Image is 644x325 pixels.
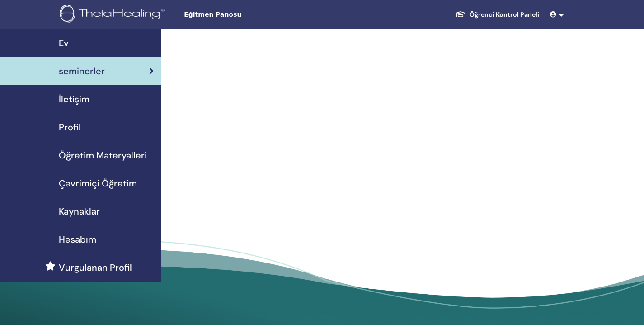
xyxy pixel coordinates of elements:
[59,92,89,106] span: İletişim
[60,5,168,25] img: logo.png
[59,148,147,162] span: Öğretim Materyalleri
[184,10,320,19] span: Eğitmen Panosu
[59,64,105,78] span: seminerler
[59,261,132,274] span: Vurgulanan Profil
[59,120,81,134] span: Profil
[59,177,137,190] span: Çevrimiçi Öğretim
[448,6,546,23] a: Öğrenci Kontrol Paneli
[455,10,466,18] img: graduation-cap-white.svg
[59,205,100,218] span: Kaynaklar
[59,36,69,50] span: Ev
[59,233,96,246] span: Hesabım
